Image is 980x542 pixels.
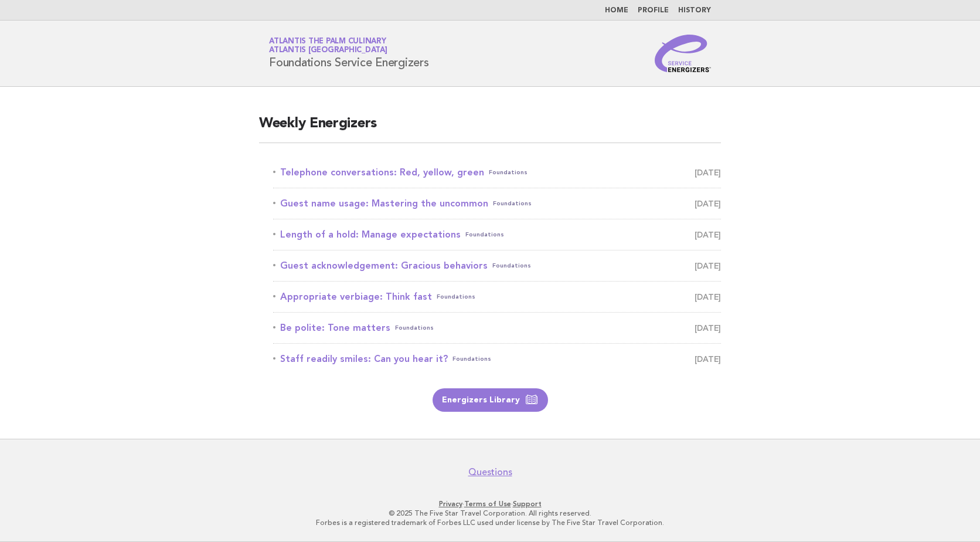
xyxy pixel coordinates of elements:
[655,35,711,72] img: Service Energizers
[273,351,721,367] a: Staff readily smiles: Can you hear it?Foundations [DATE]
[259,114,721,143] h2: Weekly Energizers
[695,258,721,274] span: [DATE]
[695,226,721,243] span: [DATE]
[269,47,387,55] span: Atlantis [GEOGRAPHIC_DATA]
[489,164,528,181] span: Foundations
[493,195,532,212] span: Foundations
[492,258,531,274] span: Foundations
[695,320,721,336] span: [DATE]
[273,226,721,243] a: Length of a hold: Manage expectationsFoundations [DATE]
[468,466,512,478] a: Questions
[273,164,721,181] a: Telephone conversations: Red, yellow, greenFoundations [DATE]
[433,388,548,412] a: Energizers Library
[439,500,462,508] a: Privacy
[395,320,434,336] span: Foundations
[695,164,721,181] span: [DATE]
[273,258,721,274] a: Guest acknowledgement: Gracious behaviorsFoundations [DATE]
[513,500,542,508] a: Support
[695,289,721,305] span: [DATE]
[605,7,628,14] a: Home
[465,226,504,243] span: Foundations
[695,195,721,212] span: [DATE]
[269,38,429,69] h1: Foundations Service Energizers
[273,320,721,336] a: Be polite: Tone mattersFoundations [DATE]
[437,289,475,305] span: Foundations
[131,509,849,518] p: © 2025 The Five Star Travel Corporation. All rights reserved.
[273,289,721,305] a: Appropriate verbiage: Think fastFoundations [DATE]
[695,351,721,367] span: [DATE]
[131,499,849,509] p: · ·
[638,7,669,14] a: Profile
[273,195,721,212] a: Guest name usage: Mastering the uncommonFoundations [DATE]
[269,38,387,54] a: Atlantis The Palm CulinaryAtlantis [GEOGRAPHIC_DATA]
[131,518,849,527] p: Forbes is a registered trademark of Forbes LLC used under license by The Five Star Travel Corpora...
[452,351,491,367] span: Foundations
[678,7,711,14] a: History
[464,500,511,508] a: Terms of Use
